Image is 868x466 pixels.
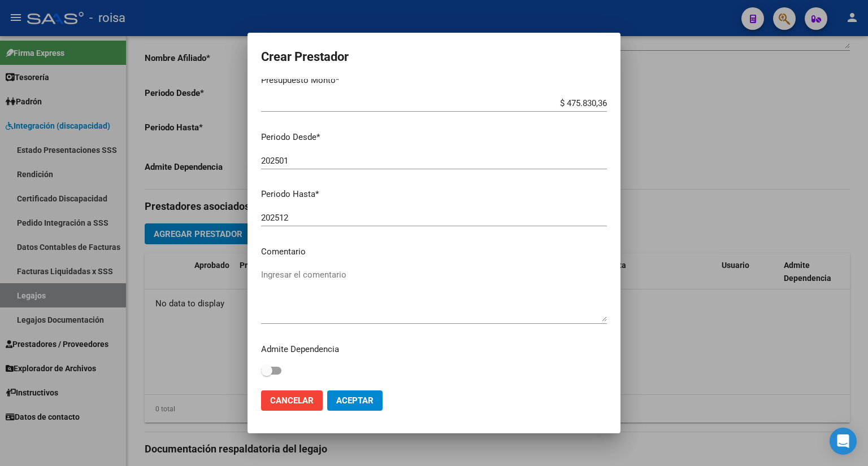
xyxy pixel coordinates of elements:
div: Open Intercom Messenger [830,428,857,455]
button: Cancelar [261,390,323,411]
p: Comentario [261,245,607,258]
p: Periodo Desde [261,131,607,144]
p: Presupuesto Monto [261,74,607,87]
p: Admite Dependencia [261,343,607,356]
span: Aceptar [336,395,374,406]
span: Cancelar [270,395,314,406]
button: Aceptar [327,390,383,411]
p: Periodo Hasta [261,188,607,201]
h2: Crear Prestador [261,46,607,68]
